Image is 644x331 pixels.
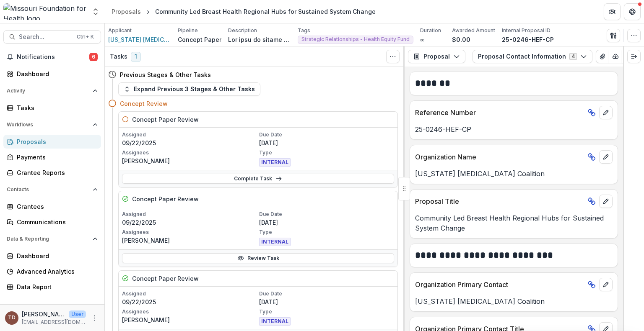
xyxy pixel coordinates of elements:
[415,108,584,118] p: Reference Number
[298,27,310,34] p: Tags
[89,313,99,323] button: More
[415,124,613,134] p: 25-0246-HEF-CP
[420,35,424,44] p: ∞
[112,7,141,16] div: Proposals
[7,122,89,128] span: Workflows
[122,253,394,263] a: Review Task
[17,168,94,177] div: Grantee Reports
[108,27,132,34] p: Applicant
[17,69,94,78] div: Dashboard
[3,84,101,98] button: Open Activity
[599,150,613,164] button: edit
[627,50,641,63] button: Expand right
[3,264,101,278] a: Advanced Analytics
[3,67,101,81] a: Dashboard
[122,174,394,184] a: Complete Task
[599,195,613,208] button: edit
[3,183,101,196] button: Open Contacts
[415,296,613,306] p: [US_STATE] [MEDICAL_DATA] Coalition
[415,280,584,290] p: Organization Primary Contact
[132,274,199,283] h5: Concept Paper Review
[7,187,89,192] span: Contacts
[118,82,260,96] button: Expand Previous 3 Stages & Other Tasks
[122,210,257,218] p: Assigned
[7,236,89,242] span: Data & Reporting
[3,249,101,263] a: Dashboard
[17,137,94,146] div: Proposals
[624,3,641,20] button: Get Help
[301,36,410,42] span: Strategic Relationships - Health Equity Fund
[132,115,199,124] h5: Concept Paper Review
[122,316,257,324] p: [PERSON_NAME]
[259,149,395,157] p: Type
[155,7,376,16] div: Community Led Breast Health Regional Hubs for Sustained System Change
[122,139,257,147] p: 09/22/2025
[596,50,609,63] button: View Attached Files
[3,150,101,164] a: Payments
[75,32,96,41] div: Ctrl + K
[108,5,379,18] nav: breadcrumb
[415,169,613,179] p: [US_STATE] [MEDICAL_DATA] Coalition
[259,290,395,298] p: Due Date
[17,153,94,162] div: Payments
[122,228,257,236] p: Assignees
[122,149,257,157] p: Assignees
[17,103,94,112] div: Tasks
[122,157,257,165] p: [PERSON_NAME]
[599,106,613,119] button: edit
[259,131,395,139] p: Due Date
[17,282,94,291] div: Data Report
[259,218,395,227] p: [DATE]
[8,315,16,321] div: Ty Dowdy
[22,310,65,318] p: [PERSON_NAME]
[452,27,495,34] p: Awarded Amount
[259,238,291,246] span: INTERNAL
[108,5,144,18] a: Proposals
[408,50,465,63] button: Proposal
[178,35,221,44] p: Concept Paper
[386,50,400,63] button: Toggle View Cancelled Tasks
[7,88,89,94] span: Activity
[259,308,395,316] p: Type
[228,27,257,34] p: Description
[452,35,470,44] p: $0.00
[259,210,395,218] p: Due Date
[3,232,101,246] button: Open Data & Reporting
[415,213,613,233] p: Community Led Breast Health Regional Hubs for Sustained System Change
[415,196,584,206] p: Proposal Title
[17,202,94,211] div: Grantees
[108,35,171,44] span: [US_STATE] [MEDICAL_DATA] Coalition
[120,70,211,79] h4: Previous Stages & Other Tasks
[131,52,141,62] span: 1
[3,30,101,44] button: Search...
[502,27,551,34] p: Internal Proposal ID
[3,166,101,180] a: Grantee Reports
[122,290,257,298] p: Assigned
[622,50,635,63] button: Edit as form
[22,318,86,326] p: [EMAIL_ADDRESS][DOMAIN_NAME]
[228,35,291,44] p: Lor ipsu do sitame consec adipis Elitsedd eius temporinci utla etd Magnaali Enimad Minimv Quisnos...
[178,27,198,34] p: Pipeline
[604,3,621,20] button: Partners
[17,54,89,61] span: Notifications
[132,195,199,203] h5: Concept Paper Review
[3,50,101,64] button: Notifications6
[17,218,94,226] div: Communications
[122,131,257,139] p: Assigned
[122,308,257,316] p: Assignees
[502,35,554,44] p: 25-0246-HEF-CP
[3,135,101,149] a: Proposals
[259,228,395,236] p: Type
[19,33,72,41] span: Search...
[259,139,395,147] p: [DATE]
[473,50,592,63] button: Proposal Contact Information4
[3,200,101,213] a: Grantees
[122,236,257,245] p: [PERSON_NAME]
[259,317,291,326] span: INTERNAL
[3,101,101,115] a: Tasks
[122,218,257,227] p: 09/22/2025
[17,251,94,260] div: Dashboard
[3,215,101,229] a: Communications
[420,27,441,34] p: Duration
[3,118,101,131] button: Open Workflows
